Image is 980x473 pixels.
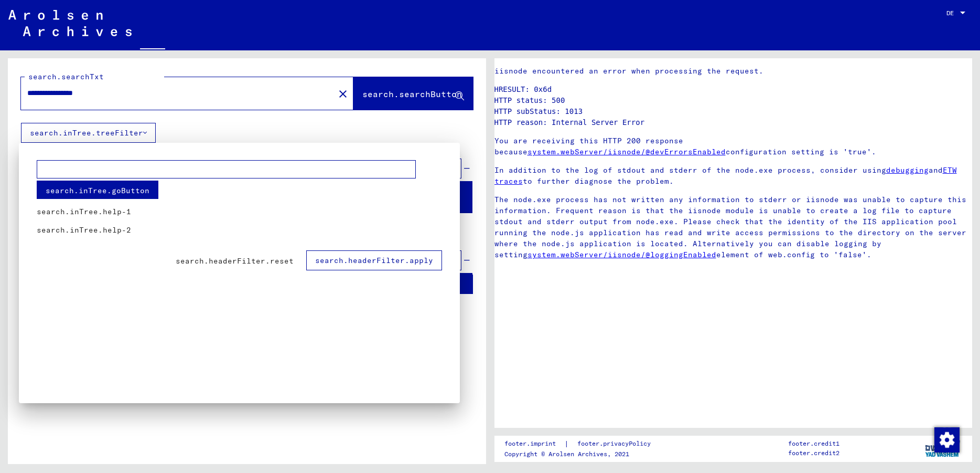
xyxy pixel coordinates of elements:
div: Zustimmung ändern [934,427,959,452]
span: search.headerFilter.reset [176,256,294,265]
button: search.headerFilter.apply [306,250,442,270]
span: search.headerFilter.apply [315,255,433,265]
p: search.inTree.help-2 [37,224,442,235]
p: search.inTree.help-1 [37,206,442,217]
button: search.headerFilter.reset [167,251,302,270]
img: Zustimmung ändern [934,427,960,453]
button: search.inTree.goButton [37,180,158,198]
